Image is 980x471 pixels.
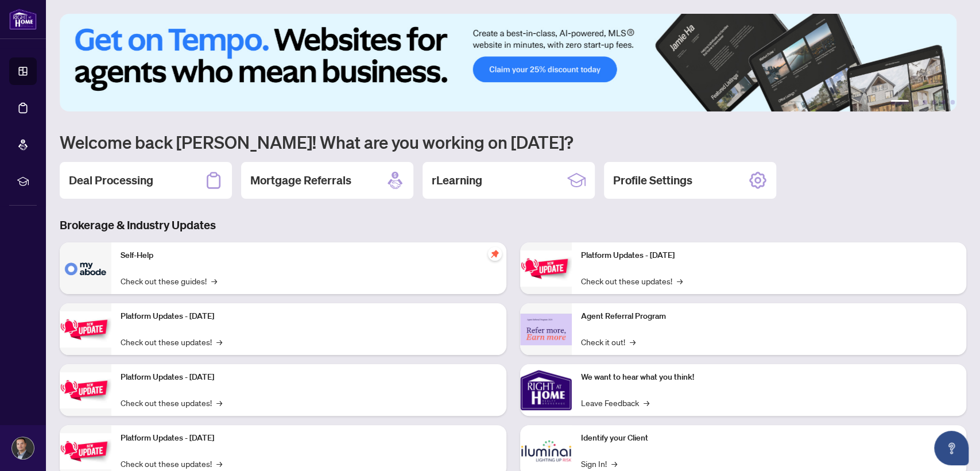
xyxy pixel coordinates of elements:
[211,275,217,287] span: →
[250,172,351,188] h2: Mortgage Referrals
[932,100,936,105] button: 4
[432,172,482,188] h2: rLearning
[581,371,958,384] p: We want to hear what you think!
[121,335,222,348] a: Check out these updates!→
[581,249,958,262] p: Platform Updates - [DATE]
[611,457,617,470] span: →
[581,335,636,348] a: Check it out!→
[520,250,572,287] img: Platform Updates - June 23, 2025
[121,432,497,445] p: Platform Updates - [DATE]
[581,432,958,445] p: Identify your Client
[216,457,222,470] span: →
[923,100,927,105] button: 3
[520,314,572,345] img: Agent Referral Program
[60,242,111,294] img: Self-Help
[9,9,37,30] img: logo
[950,100,955,105] button: 6
[216,396,222,409] span: →
[60,14,956,111] img: Slide 0
[69,172,153,188] h2: Deal Processing
[581,457,617,470] a: Sign In!→
[121,396,222,409] a: Check out these updates!→
[581,396,649,409] a: Leave Feedback→
[613,172,692,188] h2: Profile Settings
[12,437,34,459] img: Profile Icon
[488,247,502,261] span: pushpin
[60,131,966,153] h1: Welcome back [PERSON_NAME]! What are you working on [DATE]?
[913,100,918,105] button: 2
[630,335,636,348] span: →
[581,310,958,323] p: Agent Referral Program
[677,275,683,287] span: →
[60,433,111,469] img: Platform Updates - July 8, 2025
[216,335,222,348] span: →
[121,310,497,323] p: Platform Updates - [DATE]
[121,275,217,287] a: Check out these guides!→
[60,217,966,233] h3: Brokerage & Industry Updates
[121,249,497,262] p: Self-Help
[520,364,572,416] img: We want to hear what you think!
[890,100,909,105] button: 1
[121,371,497,384] p: Platform Updates - [DATE]
[941,100,946,105] button: 5
[581,275,683,287] a: Check out these updates!→
[644,396,649,409] span: →
[60,372,111,408] img: Platform Updates - July 21, 2025
[60,311,111,348] img: Platform Updates - September 16, 2025
[121,457,222,470] a: Check out these updates!→
[934,431,969,465] button: Open asap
